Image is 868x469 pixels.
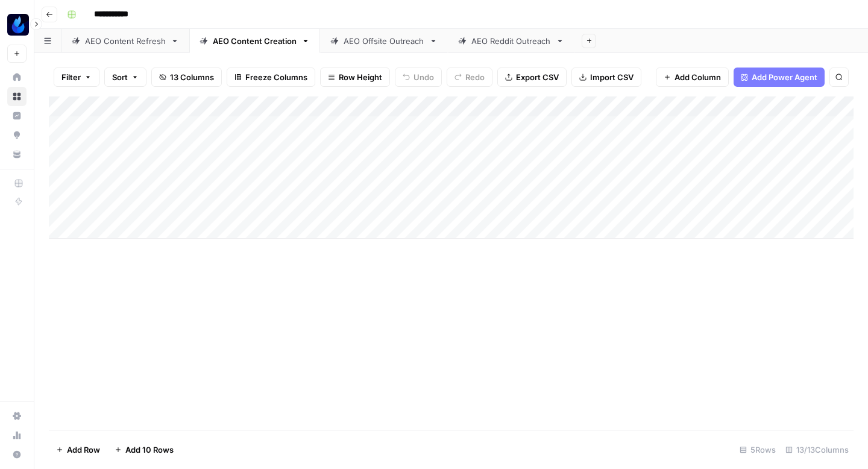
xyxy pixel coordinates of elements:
button: Import CSV [571,68,641,87]
span: Filter [61,71,81,83]
button: Export CSV [497,68,567,87]
button: Add Row [49,440,107,459]
div: AEO Reddit Outreach [471,35,551,47]
button: Row Height [320,68,390,87]
div: 13/13 Columns [781,440,854,459]
span: Add Column [675,71,721,83]
span: Export CSV [516,71,559,83]
span: Add Row [67,444,100,456]
button: Workspace: AgentFire Content [7,10,27,40]
button: Add Power Agent [734,68,825,87]
button: Help + Support [7,445,27,464]
button: Sort [104,68,146,87]
span: Undo [414,71,434,83]
img: AgentFire Content Logo [7,14,29,36]
div: AEO Offsite Outreach [344,35,424,47]
a: Home [7,68,27,87]
span: Sort [112,71,128,83]
span: 13 Columns [170,71,214,83]
div: AEO Content Refresh [85,35,166,47]
div: AEO Content Creation [213,35,297,47]
span: Add 10 Rows [125,444,174,456]
div: 5 Rows [735,440,781,459]
a: AEO Offsite Outreach [320,29,448,53]
button: Undo [395,68,442,87]
button: Filter [54,68,99,87]
span: Freeze Columns [245,71,307,83]
span: Import CSV [590,71,634,83]
a: Insights [7,106,27,125]
a: AEO Content Creation [189,29,320,53]
a: AEO Content Refresh [61,29,189,53]
button: Add 10 Rows [107,440,181,459]
a: Opportunities [7,125,27,145]
a: Browse [7,87,27,106]
span: Add Power Agent [752,71,817,83]
button: Add Column [656,68,729,87]
span: Redo [465,71,485,83]
span: Row Height [339,71,382,83]
button: 13 Columns [151,68,222,87]
a: AEO Reddit Outreach [448,29,574,53]
button: Redo [447,68,492,87]
a: Settings [7,406,27,426]
button: Freeze Columns [227,68,315,87]
a: Your Data [7,145,27,164]
a: Usage [7,426,27,445]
